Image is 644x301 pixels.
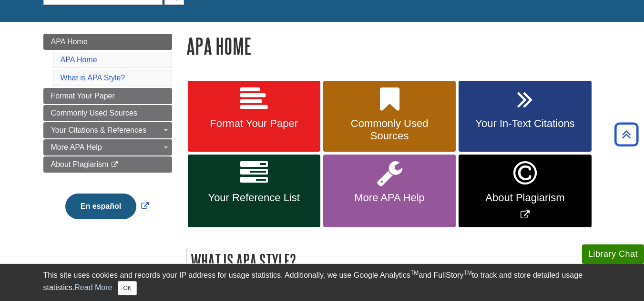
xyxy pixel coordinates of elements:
span: Commonly Used Sources [330,117,449,142]
span: Your Citations & References [51,126,146,134]
a: Your In-Text Citations [459,81,591,152]
span: Your In-Text Citations [466,117,584,130]
span: APA Home [51,38,88,46]
a: Format Your Paper [43,88,172,104]
i: This link opens in a new window [111,162,119,168]
a: About Plagiarism [43,156,172,173]
a: APA Home [43,34,172,50]
sup: TM [464,270,472,276]
a: Link opens in new window [459,155,591,227]
a: Back to Top [611,128,642,141]
button: Library Chat [582,244,644,264]
span: About Plagiarism [466,192,584,204]
a: Your Reference List [188,155,320,227]
h1: APA Home [186,34,601,58]
a: Your Citations & References [43,122,172,138]
a: What is APA Style? [61,74,125,82]
a: Link opens in new window [63,202,151,210]
a: Read More [74,283,112,291]
h2: What is APA Style? [187,248,601,273]
a: Commonly Used Sources [43,105,172,121]
div: Guide Page Menu [43,34,172,235]
span: About Plagiarism [51,160,109,168]
span: Your Reference List [195,192,313,204]
a: APA Home [61,56,97,64]
span: Format Your Paper [195,117,313,130]
span: More APA Help [51,143,102,151]
span: More APA Help [330,192,449,204]
button: Close [118,281,136,295]
span: Commonly Used Sources [51,109,137,117]
sup: TM [410,270,419,276]
a: Commonly Used Sources [323,81,456,152]
a: More APA Help [323,155,456,227]
a: More APA Help [43,139,172,155]
div: This site uses cookies and records your IP address for usage statistics. Additionally, we use Goo... [43,270,601,295]
a: Format Your Paper [188,81,320,152]
span: Format Your Paper [51,92,115,100]
button: En español [65,194,136,219]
